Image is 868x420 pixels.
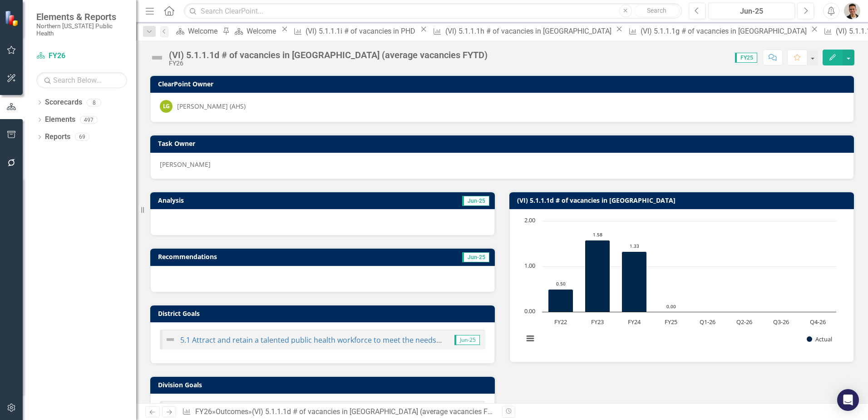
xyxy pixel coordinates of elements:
div: (VI) 5.1.1.1h # of vacancies in [GEOGRAPHIC_DATA] [445,25,614,37]
text: Q3-26 [773,318,789,326]
h3: (VI) 5.1.1.1d # of vacancies in [GEOGRAPHIC_DATA] [517,197,849,204]
a: Welcome [232,25,279,37]
a: FY26 [195,407,212,416]
text: 1.00 [524,261,535,270]
span: FY25 [735,53,757,63]
span: Jun-25 [462,196,489,206]
h3: Recommendations [158,253,383,260]
a: (VI) 5.1.1.1i # of vacancies in PHD [291,25,418,37]
svg: Interactive chart [519,216,841,353]
div: 8 [87,99,101,106]
a: 5.1 Attract and retain a talented public health workforce to meet the needs of [GEOGRAPHIC_DATA]. [180,335,521,345]
span: Search [647,7,666,14]
input: Search ClearPoint... [184,3,682,19]
path: FY22, 0.5. Actual. [548,290,573,312]
text: FY24 [628,318,641,326]
text: 0.00 [524,307,535,315]
div: » » [182,407,495,417]
text: 2.00 [524,216,535,224]
span: Jun-25 [462,252,489,262]
div: Welcome [247,25,279,37]
a: FY26 [36,51,127,61]
text: 0.00 [666,303,676,310]
div: 497 [80,116,98,124]
button: View chart menu, Chart [524,332,537,345]
input: Search Below... [36,72,127,88]
text: 1.58 [593,231,602,238]
div: LG [160,100,173,113]
button: Show Actual [807,335,832,343]
div: Welcome [188,25,220,37]
button: Jun-25 [708,3,795,19]
div: (VI) 5.1.1.1i # of vacancies in PHD [306,25,418,37]
div: (VI) 5.1.1.1d # of vacancies in [GEOGRAPHIC_DATA] (average vacancies FYTD) [169,50,488,60]
div: Open Intercom Messenger [837,389,859,411]
div: 69 [75,133,89,141]
span: Jun-25 [454,335,480,345]
text: FY25 [665,318,677,326]
div: (VI) 5.1.1.1g # of vacancies in [GEOGRAPHIC_DATA] [641,25,809,37]
small: Northern [US_STATE] Public Health [36,22,127,37]
img: ClearPoint Strategy [5,10,20,26]
text: FY22 [554,318,567,326]
h3: District Goals [158,310,490,317]
a: Elements [45,115,75,125]
a: Outcomes [216,407,248,416]
text: FY23 [591,318,604,326]
div: Jun-25 [711,6,792,17]
a: Scorecards [45,97,82,108]
text: Q2-26 [736,318,752,326]
h3: Analysis [158,197,317,204]
text: 1.33 [630,243,639,249]
path: FY24, 1.33. Actual. [622,252,647,312]
text: Q4-26 [810,318,826,326]
div: [PERSON_NAME] (AHS) [177,102,246,111]
h3: Division Goals [158,381,490,388]
h3: ClearPoint Owner [158,80,849,87]
button: Search [634,5,680,17]
div: (VI) 5.1.1.1d # of vacancies in [GEOGRAPHIC_DATA] (average vacancies FYTD) [252,407,504,416]
img: Not Defined [150,50,164,65]
a: Reports [45,132,70,142]
p: [PERSON_NAME] [160,160,844,169]
img: Mike Escobar [844,3,860,19]
a: (VI) 5.1.1.1h # of vacancies in [GEOGRAPHIC_DATA] [429,25,613,37]
a: (VI) 5.1.1.1g # of vacancies in [GEOGRAPHIC_DATA] [625,25,809,37]
span: Elements & Reports [36,11,127,22]
path: FY23, 1.58. Actual. [585,240,610,312]
div: Chart. Highcharts interactive chart. [519,216,844,353]
text: 0.50 [556,280,566,287]
div: FY26 [169,60,488,67]
a: Welcome [173,25,220,37]
text: Q1-26 [700,318,715,326]
img: Not Defined [165,334,176,345]
h3: Task Owner [158,140,849,147]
